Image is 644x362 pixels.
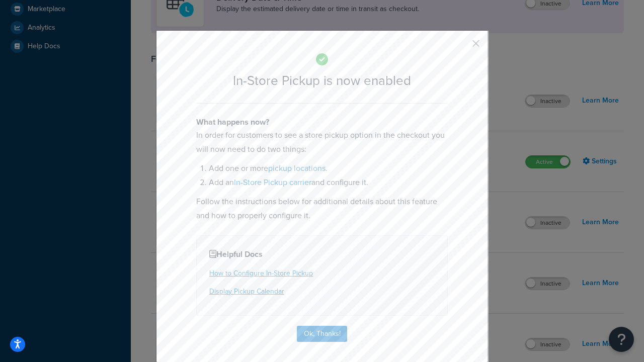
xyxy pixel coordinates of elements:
[196,128,448,156] p: In order for customers to see a store pickup option in the checkout you will now need to do two t...
[209,248,435,260] h4: Helpful Docs
[234,176,311,188] a: In-Store Pickup carrier
[209,268,313,279] a: How to Configure In-Store Pickup
[297,326,347,342] button: Ok, Thanks!
[196,116,448,128] h4: What happens now?
[196,195,448,223] p: Follow the instructions below for additional details about this feature and how to properly confi...
[209,175,448,190] li: Add an and configure it.
[209,286,284,297] a: Display Pickup Calendar
[268,162,326,174] a: pickup locations
[196,73,448,88] h2: In-Store Pickup is now enabled
[209,161,448,175] li: Add one or more .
